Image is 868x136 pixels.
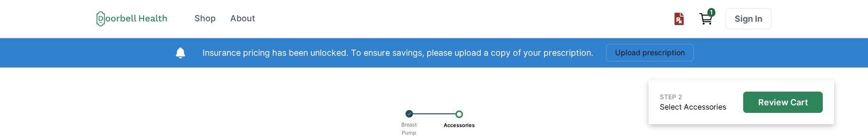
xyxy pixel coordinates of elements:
p: Insurance pricing has been unlocked. To ensure savings, please upload a copy of your prescription. [203,47,593,59]
a: Sign In [726,8,771,29]
a: Shop [188,8,222,29]
button: Upload prescription [669,8,690,29]
a: Select Accessories [660,102,726,111]
button: Upload prescription [606,44,694,61]
p: STEP 2 [660,92,726,102]
button: Review Cart [743,92,823,113]
div: Shop [195,12,216,25]
p: Accessories [440,118,478,133]
a: About [224,8,262,29]
span: 1 [707,8,715,17]
div: About [230,12,255,25]
a: View cart [694,8,718,29]
p: Review Cart [758,97,808,108]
